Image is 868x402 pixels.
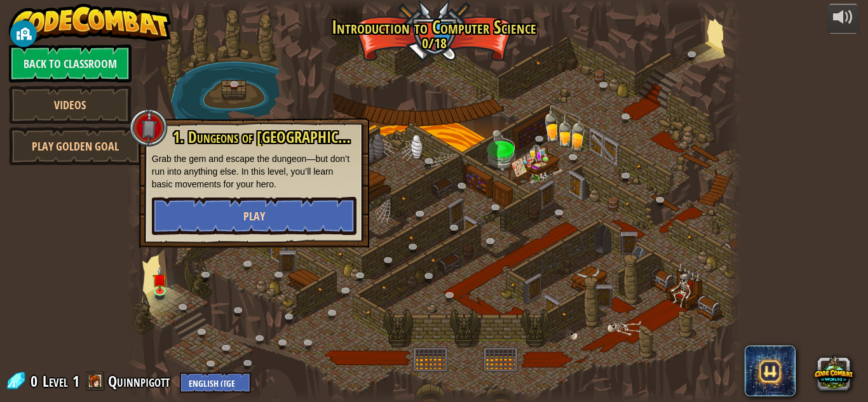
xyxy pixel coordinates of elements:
span: Play [243,208,265,224]
a: Quinnpigott [108,371,173,391]
button: Play [152,197,356,235]
span: 0 [31,371,41,391]
button: Adjust volume [827,4,859,34]
a: Play Golden Goal [9,127,142,165]
a: Back to Classroom [9,44,132,83]
span: Level [43,371,68,392]
button: GoGuardian Privacy Information [10,20,37,47]
p: Grab the gem and escape the dungeon—but don’t run into anything else. In this level, you’ll learn... [152,152,356,191]
img: level-banner-unstarted.png [153,267,168,292]
span: 1 [72,371,79,391]
a: Videos [9,86,132,124]
span: 1. Dungeons of [GEOGRAPHIC_DATA] [173,126,379,148]
img: CodeCombat - Learn how to code by playing a game [9,4,172,42]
